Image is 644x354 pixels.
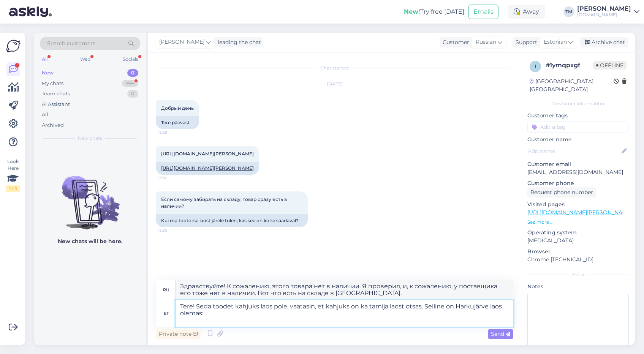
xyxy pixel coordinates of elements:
[34,162,146,231] img: No chats
[47,40,95,47] span: Search customers
[513,38,537,46] div: Support
[563,6,574,17] div: TM
[42,111,48,119] div: All
[527,121,629,133] input: Add a tag
[121,54,140,64] div: Socials
[404,8,420,15] b: New!
[528,147,620,155] input: Add name
[122,80,138,87] div: 99+
[577,12,631,18] div: [DOMAIN_NAME]
[42,122,64,129] div: Archived
[161,165,254,171] a: [URL][DOMAIN_NAME][PERSON_NAME]
[42,80,63,87] div: My chats
[156,329,201,339] div: Private note
[161,196,288,209] span: Если самому забирать на складу, товар сразу есть в наличии?
[6,39,21,53] img: Askly Logo
[42,90,70,98] div: Team chats
[580,37,628,47] div: Archive chat
[159,38,204,46] span: [PERSON_NAME]
[577,6,639,18] a: [PERSON_NAME][DOMAIN_NAME]
[527,112,629,120] p: Customer tags
[527,179,629,187] p: Customer phone
[163,283,169,296] div: ru
[6,185,20,192] div: 2 / 3
[156,116,199,129] div: Tere päevast
[491,330,510,337] span: Send
[6,158,20,192] div: Look Here
[530,77,614,93] div: [GEOGRAPHIC_DATA], [GEOGRAPHIC_DATA]
[508,5,545,19] div: Away
[527,237,629,245] p: [MEDICAL_DATA]
[544,38,567,46] span: Estonian
[127,69,138,77] div: 0
[593,61,627,70] span: Offline
[527,219,629,226] p: See more ...
[440,38,469,46] div: Customer
[156,214,308,227] div: Kui ma toote ise laost järele tulen, kas see on kohe saadaval?
[158,130,187,135] span: 13:29
[127,90,138,98] div: 0
[164,307,169,320] div: et
[78,135,102,142] span: New chats
[404,7,465,16] div: Try free [DATE]:
[527,229,629,237] p: Operating system
[527,256,629,264] p: Chrome [TECHNICAL_ID]
[156,65,513,71] div: Chat started
[42,101,70,108] div: AI Assistant
[158,175,187,181] span: 13:30
[546,61,593,70] div: # 1ymqpxgf
[527,168,629,176] p: [EMAIL_ADDRESS][DOMAIN_NAME]
[158,228,187,233] span: 13:30
[58,237,122,245] p: New chats will be here.
[527,160,629,168] p: Customer email
[527,187,596,198] div: Request phone number
[42,69,54,77] div: New
[79,54,92,64] div: Web
[527,100,629,107] div: Customer information
[535,63,536,69] span: 1
[527,248,629,256] p: Browser
[176,300,513,327] textarea: Tere! Seda toodet kahjuks laos pole, vaatasin, et kahjuks on ka tarnija laost otsas. Selline on H...
[468,5,498,19] button: Emails
[527,136,629,144] p: Customer name
[577,6,631,12] div: [PERSON_NAME]
[40,54,49,64] div: All
[476,38,496,46] span: Russian
[156,81,513,87] div: [DATE]
[527,271,629,278] div: Extra
[161,105,194,111] span: Добрый день
[527,209,632,216] a: [URL][DOMAIN_NAME][PERSON_NAME]
[527,201,629,209] p: Visited pages
[527,283,629,291] p: Notes
[161,151,254,156] a: [URL][DOMAIN_NAME][PERSON_NAME]
[176,280,513,300] textarea: Здравствуйте! К сожалению, этого товара нет в наличии. Я проверил, и, к сожалению, у поставщика е...
[215,38,261,46] div: leading the chat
